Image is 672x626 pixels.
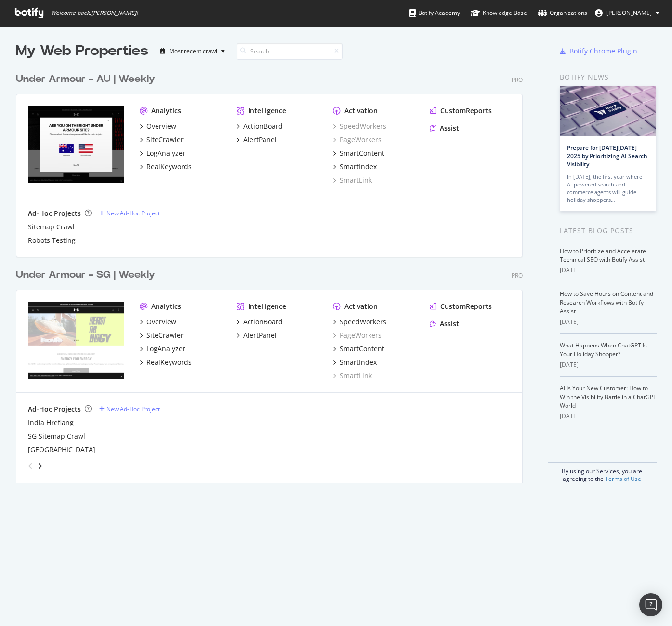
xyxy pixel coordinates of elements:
div: SiteCrawler [146,331,184,340]
div: Analytics [151,302,181,311]
input: Search [237,43,343,60]
div: [DATE] [560,318,657,326]
a: Terms of Use [605,475,641,483]
div: Intelligence [248,302,286,311]
span: Welcome back, [PERSON_NAME] ! [51,9,138,17]
div: By using our Services, you are agreeing to the [548,462,657,483]
div: Ad-Hoc Projects [28,209,81,218]
div: Botify news [560,72,657,82]
a: AlertPanel [236,135,276,145]
a: LogAnalyzer [140,344,185,354]
div: Under Armour - SG | Weekly [16,268,155,282]
div: Overview [146,317,176,327]
div: LogAnalyzer [146,148,185,158]
a: SG Sitemap Crawl [28,431,85,441]
a: ActionBoard [236,121,282,131]
a: SmartLink [333,175,372,185]
a: SiteCrawler [140,135,184,145]
span: Johann Lee [606,9,652,17]
a: How to Save Hours on Content and Research Workflows with Botify Assist [560,290,653,315]
div: CustomReports [440,302,491,311]
a: RealKeywords [140,358,192,367]
a: SiteCrawler [140,331,184,340]
a: SmartLink [333,371,372,381]
div: CustomReports [440,106,491,116]
div: RealKeywords [146,162,192,172]
div: [DATE] [560,412,657,421]
div: Under Armour - AU | Weekly [16,72,155,86]
div: AlertPanel [243,331,276,340]
a: Sitemap Crawl [28,222,75,232]
a: SpeedWorkers [333,317,386,327]
div: Overview [146,121,176,131]
a: Robots Testing [28,236,76,245]
div: RealKeywords [146,358,192,367]
a: SpeedWorkers [333,121,386,131]
div: My Web Properties [16,41,148,61]
a: SmartContent [333,344,384,354]
a: ActionBoard [236,317,282,327]
div: SmartContent [340,344,384,354]
img: underarmour.com.au [28,106,124,183]
div: Knowledge Base [471,8,527,18]
a: Assist [429,123,459,133]
a: India Hreflang [28,418,74,427]
button: Most recent crawl [156,43,229,59]
div: Ad-Hoc Projects [28,404,81,414]
div: Most recent crawl [169,48,217,54]
div: Pro [512,76,523,84]
a: SmartIndex [333,162,377,172]
img: Prepare for Black Friday 2025 by Prioritizing AI Search Visibility [560,86,656,136]
div: New Ad-Hoc Project [106,405,160,413]
a: RealKeywords [140,162,192,172]
div: Open Intercom Messenger [639,593,662,616]
div: New Ad-Hoc Project [106,209,160,217]
a: [GEOGRAPHIC_DATA] [28,445,95,454]
div: SpeedWorkers [340,317,386,327]
div: LogAnalyzer [146,344,185,354]
div: Assist [439,123,459,133]
a: PageWorkers [333,135,382,145]
div: Intelligence [248,106,286,116]
a: Prepare for [DATE][DATE] 2025 by Prioritizing AI Search Visibility [567,144,647,168]
a: CustomReports [429,302,491,311]
div: [DATE] [560,266,657,275]
a: New Ad-Hoc Project [99,405,160,413]
a: Overview [140,121,176,131]
a: How to Prioritize and Accelerate Technical SEO with Botify Assist [560,247,646,264]
button: [PERSON_NAME] [587,5,667,21]
a: Under Armour - AU | Weekly [16,72,159,86]
a: New Ad-Hoc Project [99,209,160,217]
div: grid [16,61,530,483]
a: AI Is Your New Customer: How to Win the Visibility Battle in a ChatGPT World [560,384,657,410]
div: angle-right [37,461,43,471]
div: Activation [344,106,378,116]
a: PageWorkers [333,331,382,340]
a: SmartContent [333,148,384,158]
a: AlertPanel [236,331,276,340]
div: ActionBoard [243,121,282,131]
div: Organizations [538,8,587,18]
a: Under Armour - SG | Weekly [16,268,159,282]
div: Pro [512,271,523,280]
div: Analytics [151,106,181,116]
div: angle-left [24,458,37,474]
div: Latest Blog Posts [560,226,657,236]
a: CustomReports [429,106,491,116]
a: SmartIndex [333,358,377,367]
a: Overview [140,317,176,327]
div: AlertPanel [243,135,276,145]
div: Assist [439,319,459,329]
div: SmartIndex [340,358,377,367]
div: ActionBoard [243,317,282,327]
div: Botify Chrome Plugin [569,46,637,56]
div: Botify Academy [409,8,460,18]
